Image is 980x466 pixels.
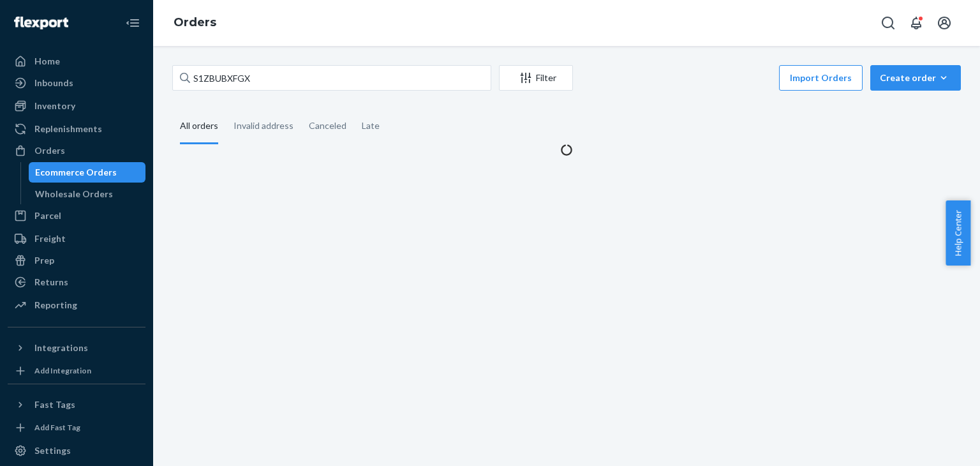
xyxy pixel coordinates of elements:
[34,422,80,433] div: Add Fast Tag
[163,4,226,41] ol: breadcrumbs
[8,229,145,249] a: Freight
[779,65,863,91] button: Import Orders
[34,123,102,135] div: Replenishments
[8,96,145,116] a: Inventory
[34,100,75,112] div: Inventory
[309,109,346,142] div: Canceled
[8,295,145,315] a: Reporting
[35,166,117,179] div: Ecommerce Orders
[8,395,145,415] button: Fast Tags
[34,144,65,157] div: Orders
[932,10,957,36] button: Open account menu
[174,15,216,29] a: Orders
[8,363,145,379] a: Add Integration
[8,250,145,271] a: Prep
[34,77,73,89] div: Inbounds
[34,398,75,411] div: Fast Tags
[870,65,961,91] button: Create order
[8,73,145,93] a: Inbounds
[34,299,77,312] div: Reporting
[362,109,380,142] div: Late
[8,440,145,461] a: Settings
[120,10,145,36] button: Close Navigation
[34,209,61,222] div: Parcel
[234,109,293,142] div: Invalid address
[34,276,68,289] div: Returns
[14,17,68,29] img: Flexport logo
[875,10,901,36] button: Open Search Box
[8,206,145,226] a: Parcel
[180,109,218,144] div: All orders
[8,272,145,292] a: Returns
[903,10,929,36] button: Open notifications
[35,188,113,200] div: Wholesale Orders
[172,65,491,91] input: Search orders
[8,51,145,71] a: Home
[500,71,572,84] div: Filter
[29,184,146,204] a: Wholesale Orders
[946,200,970,266] button: Help Center
[8,140,145,161] a: Orders
[34,365,91,376] div: Add Integration
[29,162,146,183] a: Ecommerce Orders
[34,55,60,68] div: Home
[34,254,54,267] div: Prep
[880,71,951,84] div: Create order
[8,338,145,358] button: Integrations
[8,119,145,139] a: Replenishments
[34,232,66,245] div: Freight
[34,342,88,354] div: Integrations
[34,444,71,457] div: Settings
[8,420,145,435] a: Add Fast Tag
[499,65,573,91] button: Filter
